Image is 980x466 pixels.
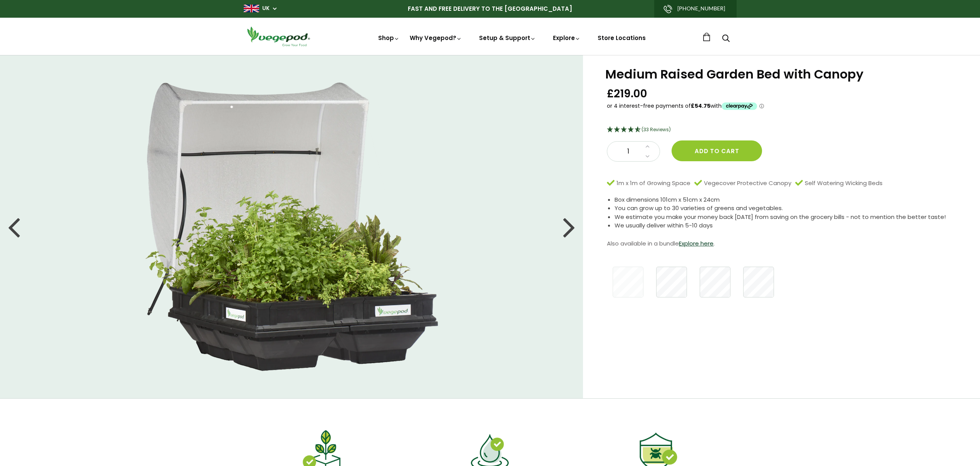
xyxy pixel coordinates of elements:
[378,34,400,42] a: Shop
[643,142,652,152] a: Increase quantity by 1
[642,126,671,133] span: (33 Reviews)
[615,204,961,213] li: You can grow up to 30 varieties of greens and vegetables.
[244,25,313,47] img: Vegepod
[607,125,961,135] div: 4.67 Stars - 33 Reviews
[615,195,961,204] li: Box dimensions 101cm x 51cm x 24cm
[722,35,730,43] a: Search
[410,34,462,42] a: Why Vegepod?
[615,147,641,157] span: 1
[616,179,690,188] span: 1m x 1m of Growing Space
[553,34,581,42] a: Explore
[607,238,961,249] p: Also available in a bundle .
[615,221,961,230] li: We usually deliver within 5-10 days
[615,213,961,222] li: We estimate you make your money back [DATE] from saving on the grocery bills - not to mention the...
[607,87,647,101] span: £219.00
[598,34,646,42] a: Store Locations
[244,5,259,12] img: gb_large.png
[672,140,762,161] button: Add to cart
[605,68,961,80] h1: Medium Raised Garden Bed with Canopy
[805,179,883,188] span: Self Watering Wicking Beds
[145,82,438,371] img: Medium Raised Garden Bed with Canopy
[704,179,791,188] span: Vegecover Protective Canopy
[679,239,714,247] a: Explore here
[643,152,652,162] a: Decrease quantity by 1
[262,5,270,12] a: UK
[479,34,536,42] a: Setup & Support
